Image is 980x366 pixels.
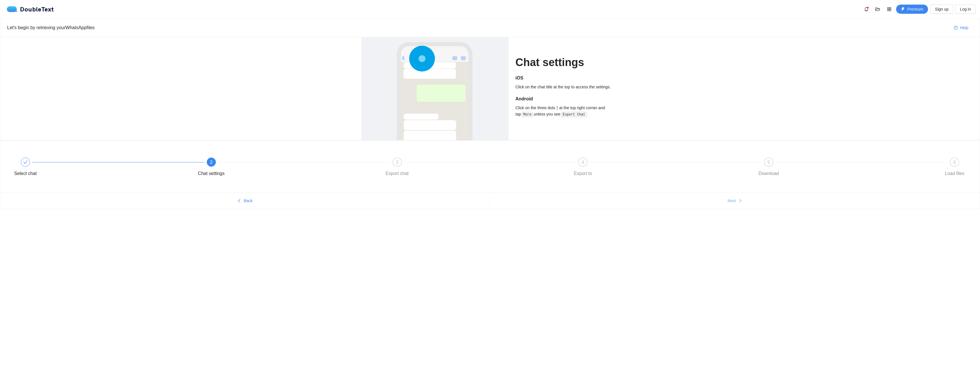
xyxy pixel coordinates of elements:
span: left [237,199,241,203]
div: Click on the three dots at the top right corner and tap unless you see [515,105,618,118]
div: Load files [945,169,965,178]
div: Download [759,169,779,178]
h5: Android [515,96,618,102]
span: 5 [768,160,770,165]
span: 6 [953,160,956,165]
code: More [522,112,533,118]
div: Select chat [14,169,37,178]
b: ⋮ [555,106,559,110]
button: leftBack [0,196,490,205]
div: Export chat [385,169,409,178]
span: question-circle [954,26,958,30]
span: Log in [960,6,971,12]
div: Export to [574,169,592,178]
div: Select chat [9,158,195,178]
div: 5Download [752,158,938,178]
div: 3Export chat [381,158,567,178]
span: 2 [210,160,212,165]
button: Nextright [490,196,980,205]
span: folder-open [873,7,882,11]
div: Chat settings [198,169,224,178]
button: bell [862,5,871,14]
div: 6Load files [938,158,971,178]
div: Let's begin by retrieving your WhatsApp files [7,24,949,31]
span: check [23,160,28,164]
div: 4Export to [566,158,752,178]
h1: Chat settings [515,56,618,69]
a: logoDoubleText [7,6,54,12]
span: Premium [907,6,923,12]
span: 4 [582,160,584,165]
button: Sign up [930,5,953,14]
span: right [738,199,742,203]
div: 2Chat settings [195,158,381,178]
span: 3 [396,160,398,165]
img: logo [7,6,20,12]
span: thunderbolt [901,7,905,12]
span: bell [862,7,871,11]
span: Sign up [935,6,948,12]
button: Log in [955,5,975,14]
span: appstore [885,7,893,11]
div: Click on the chat title at the top to access the settings. [515,84,618,90]
h5: iOS [515,75,618,81]
span: Next [728,198,736,204]
code: Export Chat [561,112,587,118]
span: Back [244,198,252,204]
div: DoubleText [7,6,54,12]
span: Help [960,25,968,31]
button: thunderboltPremium [896,5,928,14]
button: question-circleHelp [949,23,973,32]
button: folder-open [873,5,882,14]
button: appstore [885,5,894,14]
